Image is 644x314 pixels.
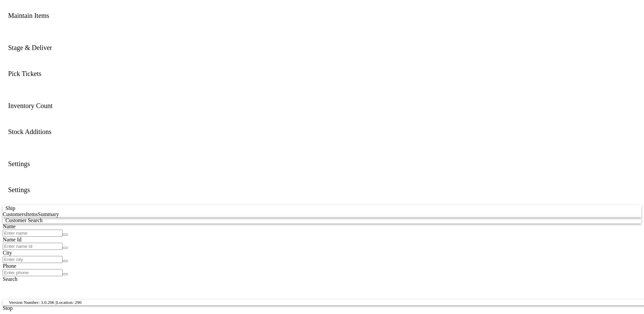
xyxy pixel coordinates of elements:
input: Name Idreset [3,243,63,250]
button: reset [63,234,68,236]
span: Settings [8,186,30,193]
small: Location: 290 [56,300,81,305]
span: Stock Additions [8,128,51,135]
span: Pick Tickets [8,70,41,77]
small: Version Number: 3.0.206 | [9,300,56,305]
span: Maintain Items [8,12,49,19]
input: Namereset [3,230,63,237]
span: Settings [8,160,30,167]
ion-segment-button: Customers [3,211,26,217]
div: Name [3,224,641,230]
span: Customer Search [5,217,43,223]
div: Ship [3,205,641,211]
ion-button: Search [3,276,18,282]
span: Stage & Deliver [8,44,52,51]
ion-segment-button: Items [26,211,38,217]
button: reset [63,260,68,262]
span: Inventory Count [8,102,53,109]
ion-segment-button: Summary [38,211,59,217]
button: reset [63,273,68,275]
input: Phonereset [3,269,63,276]
ion-button: Stop [3,305,13,311]
div: Phone [3,263,641,269]
div: Name Id [3,237,641,243]
input: Cityreset [3,256,63,263]
div: City [3,250,641,256]
button: reset [63,247,68,249]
